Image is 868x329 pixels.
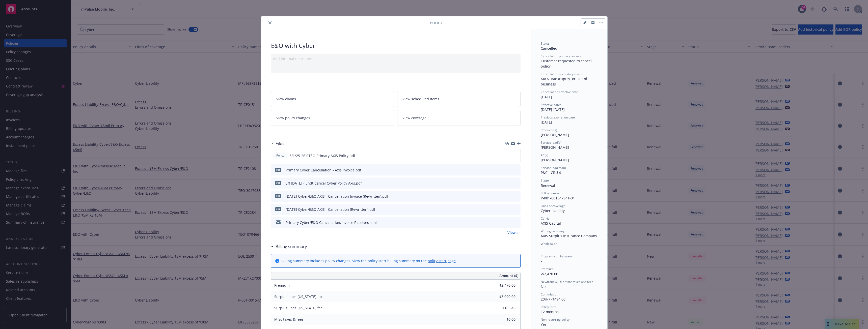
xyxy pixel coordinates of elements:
[430,20,442,25] span: Policy
[271,41,521,50] div: E&O with Cyber
[514,220,519,225] button: preview file
[514,153,518,158] button: preview file
[541,267,554,271] span: Premium
[276,140,284,147] h3: Files
[541,72,584,76] span: Cancellation secondary reason
[541,41,550,46] span: Status
[486,316,519,323] input: 0.00
[271,91,394,107] a: View claims
[286,220,377,225] div: Primary Cyber/E&O Cancellation/Invoice Received.eml
[541,140,561,145] span: Service lead(s)
[276,243,307,250] h3: Billing summary
[541,170,561,175] span: P&C - CRU 4
[499,273,518,278] span: Amount ($)
[486,293,519,301] input: 0.00
[275,153,285,158] span: Policy
[286,181,362,186] div: Eff [DATE] - Endt Cancel Cyber Policy Axis.pdf
[506,207,510,212] button: download file
[286,167,361,173] div: Primary Cyber Cancellation - Axis Invoice.pdf
[274,294,322,299] span: Surplus lines [US_STATE] tax
[276,96,296,102] span: View claims
[402,115,426,121] span: View coverage
[514,207,519,212] button: preview file
[541,54,581,58] span: Cancellation primary reason
[541,216,551,221] span: Carrier
[486,304,519,312] input: 0.00
[274,306,323,310] span: Surplus lines [US_STATE] fee
[541,46,557,51] span: Cancelled
[267,20,273,26] button: close
[397,91,521,107] a: View scheduled items
[541,309,559,314] span: 12 months
[541,76,588,86] span: M&A, Bankruptcy, or Out of business
[275,207,281,211] span: pdf
[541,242,557,246] span: Wholesaler
[541,95,552,99] span: [DATE]
[541,305,556,309] span: Policy term
[541,233,597,238] span: AXIS Surplus Insurance Company
[506,153,510,158] button: download file
[541,254,573,258] span: Program administrator
[541,284,546,289] span: No
[541,103,561,107] span: Effective dates
[541,280,593,284] span: Newfront will file state taxes and fees
[541,322,547,327] span: Yes
[506,220,510,225] button: download file
[541,246,542,251] span: -
[541,132,569,137] span: [PERSON_NAME]
[541,166,566,170] span: Service lead team
[397,110,521,126] a: View coverage
[541,158,569,162] span: [PERSON_NAME]
[541,196,575,200] span: P-001-001547941-01
[289,153,355,158] span: 3/1/25-26 CTEO Primary AXIS Policy.pdf
[541,128,557,132] span: Producer(s)
[428,258,456,263] a: policy start page
[273,56,519,61] div: Add internal notes here...
[541,103,597,112] div: [DATE] - [DATE]
[281,258,457,263] div: Billing summary includes policy changes. View the policy start billing summary on the .
[541,229,564,233] span: Writing company
[507,230,521,235] a: View all
[541,120,552,125] span: [DATE]
[275,194,281,198] span: pdf
[275,181,281,185] span: pdf
[271,140,284,147] div: Files
[541,153,548,157] span: AC(s)
[541,208,597,213] div: Cyber Liability
[506,181,510,186] button: download file
[286,207,375,212] div: [DATE] Cyber/E&O AXIS - Cancellation (Rewritten).pdf
[274,317,304,322] span: Misc taxes & fees
[514,167,519,173] button: preview file
[541,204,565,208] span: Lines of coverage
[541,317,569,322] span: Non-recurring policy
[541,115,575,119] span: Previous expiration date
[275,168,281,172] span: pdf
[541,145,569,150] span: [PERSON_NAME]
[541,90,578,94] span: Cancellation effective date
[402,96,439,102] span: View scheduled items
[541,292,558,296] span: Commission
[271,243,307,250] div: Billing summary
[514,181,519,186] button: preview file
[541,297,565,302] span: 20% / -$494.00
[506,194,510,199] button: download file
[541,221,561,226] span: AXIS Capital
[486,282,519,289] input: 0.00
[541,183,555,188] span: Renewal
[276,115,310,121] span: View policy changes
[541,178,549,183] span: Stage
[274,283,290,288] span: Premium
[541,259,542,263] span: -
[286,194,388,199] div: [DATE] Cyber/E&O AXIS - Cancellation Invoice (Rewritten).pdf
[514,194,519,199] button: preview file
[541,58,593,69] span: Customer requested to cancel policy
[541,191,561,195] span: Policy number
[506,167,510,173] button: download file
[541,272,558,276] span: -$2,470.00
[271,110,394,126] a: View policy changes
